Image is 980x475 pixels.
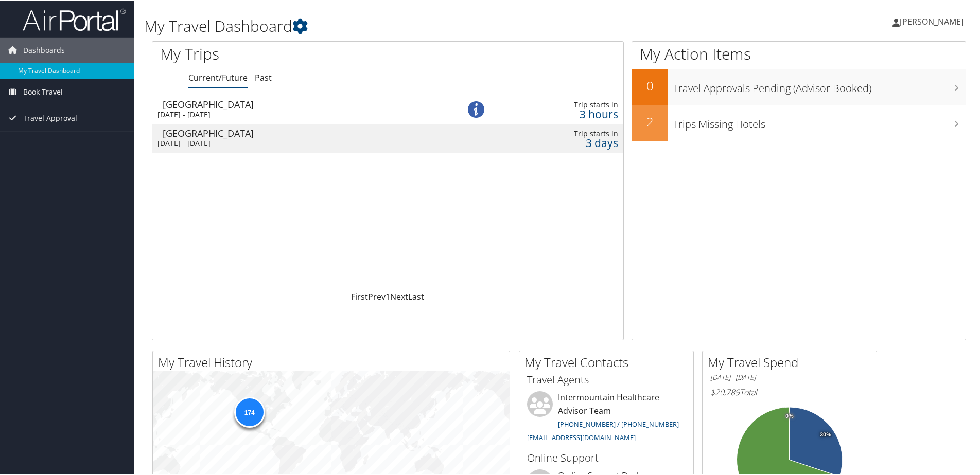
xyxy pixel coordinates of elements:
span: [PERSON_NAME] [900,15,964,26]
h1: My Trips [160,42,419,64]
div: 3 hours [515,108,618,118]
div: [DATE] - [DATE] [157,138,432,147]
span: Dashboards [23,36,65,62]
img: alert-flat-solid-info.png [468,100,484,117]
h6: Total [710,386,869,397]
h2: My Travel History [158,353,510,370]
a: Next [390,290,408,301]
span: Book Travel [23,78,63,104]
span: $20,789 [710,386,740,397]
a: [EMAIL_ADDRESS][DOMAIN_NAME] [527,432,636,441]
h3: Travel Agents [527,372,686,386]
h1: My Travel Dashboard [144,14,697,36]
h1: My Action Items [632,42,966,64]
span: Travel Approval [23,104,77,130]
tspan: 30% [820,431,831,437]
div: [DATE] - [DATE] [157,109,432,118]
div: [GEOGRAPHIC_DATA] [163,127,437,137]
h3: Travel Approvals Pending (Advisor Booked) [673,75,966,95]
a: Past [255,71,272,82]
div: Trip starts in [515,99,618,108]
tspan: 0% [785,412,794,418]
a: Last [408,290,424,301]
h2: 0 [632,76,668,94]
a: Current/Future [188,71,248,82]
h6: [DATE] - [DATE] [710,372,869,381]
h2: My Travel Spend [708,353,877,370]
h3: Online Support [527,450,686,464]
h3: Trips Missing Hotels [673,111,966,131]
a: First [351,290,368,301]
div: Trip starts in [515,128,618,137]
a: 1 [386,290,390,301]
div: [GEOGRAPHIC_DATA] [163,99,437,108]
h2: My Travel Contacts [524,353,693,370]
a: 2Trips Missing Hotels [632,104,966,140]
a: 0Travel Approvals Pending (Advisor Booked) [632,68,966,104]
h2: 2 [632,112,668,130]
li: Intermountain Healthcare Advisor Team [522,390,691,445]
a: [PERSON_NAME] [892,5,974,36]
a: Prev [368,290,386,301]
div: 174 [234,396,265,427]
a: [PHONE_NUMBER] / [PHONE_NUMBER] [558,418,679,428]
div: 3 days [515,137,618,147]
img: airportal-logo.png [23,7,126,31]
